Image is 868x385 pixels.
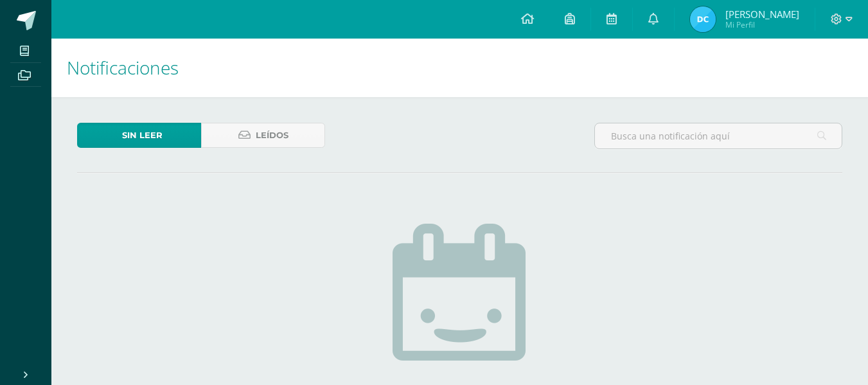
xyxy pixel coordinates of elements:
[256,123,288,147] span: Leídos
[122,123,163,147] span: Sin leer
[77,123,201,148] a: Sin leer
[725,8,799,21] span: [PERSON_NAME]
[595,123,842,148] input: Busca una notificación aquí
[67,55,179,80] span: Notificaciones
[725,19,799,30] span: Mi Perfil
[201,123,325,148] a: Leídos
[690,6,716,32] img: 06c843b541221984c6119e2addf5fdcd.png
